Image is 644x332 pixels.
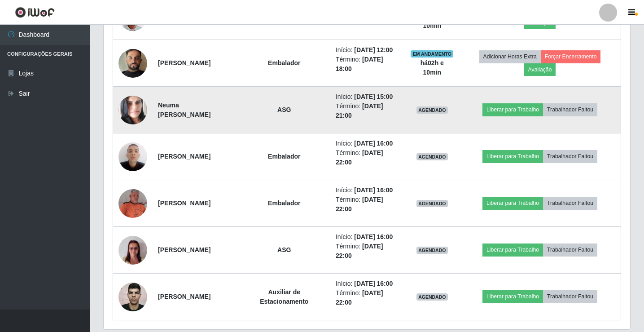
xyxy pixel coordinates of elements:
strong: [PERSON_NAME] [158,199,210,207]
button: Adicionar Horas Extra [479,50,541,63]
li: Término: [336,102,400,120]
strong: [PERSON_NAME] [158,59,210,66]
li: Início: [336,139,400,148]
button: Trabalhador Faltou [543,150,597,163]
button: Trabalhador Faltou [543,290,597,303]
strong: ASG [277,246,291,253]
span: AGENDADO [416,200,448,207]
span: AGENDADO [416,247,448,254]
strong: Embalador [268,59,300,66]
button: Liberar para Trabalho [482,290,543,303]
li: Início: [336,279,400,288]
time: [DATE] 16:00 [354,186,393,194]
button: Trabalhador Faltou [543,243,597,256]
li: Início: [336,186,400,195]
img: CoreUI Logo [15,7,55,18]
img: 1701349754449.jpeg [118,137,147,176]
img: 1695142713031.jpeg [118,189,147,218]
span: AGENDADO [416,106,448,114]
button: Liberar para Trabalho [482,197,543,209]
img: 1704290796442.jpeg [118,231,147,269]
li: Início: [336,92,400,102]
li: Início: [336,45,400,55]
li: Término: [336,148,400,167]
img: 1732360371404.jpeg [118,38,147,89]
li: Início: [336,232,400,242]
strong: [PERSON_NAME] [158,153,210,160]
span: EM ANDAMENTO [411,50,453,58]
time: [DATE] 16:00 [354,140,393,147]
strong: Embalador [268,153,300,160]
li: Término: [336,288,400,307]
strong: [PERSON_NAME] [158,246,210,253]
span: AGENDADO [416,293,448,301]
button: Liberar para Trabalho [482,243,543,256]
strong: Auxiliar de Estacionamento [260,288,308,305]
time: [DATE] 15:00 [354,93,393,100]
button: Forçar Encerramento [541,50,601,63]
span: AGENDADO [416,153,448,160]
time: [DATE] 16:00 [354,280,393,287]
strong: Embalador [268,199,300,207]
button: Avaliação [524,63,556,76]
button: Trabalhador Faltou [543,197,597,209]
time: [DATE] 16:00 [354,233,393,240]
time: [DATE] 12:00 [354,46,393,53]
button: Liberar para Trabalho [482,103,543,116]
button: Liberar para Trabalho [482,150,543,163]
strong: há 02 h e 10 min [421,59,444,76]
li: Término: [336,195,400,214]
img: 1753405347867.jpeg [118,87,147,133]
strong: Neuma [PERSON_NAME] [158,102,210,118]
strong: ASG [277,106,291,113]
button: Trabalhador Faltou [543,103,597,116]
strong: [PERSON_NAME] [158,293,210,300]
li: Término: [336,242,400,261]
li: Término: [336,55,400,74]
img: 1750990639445.jpeg [118,277,147,316]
